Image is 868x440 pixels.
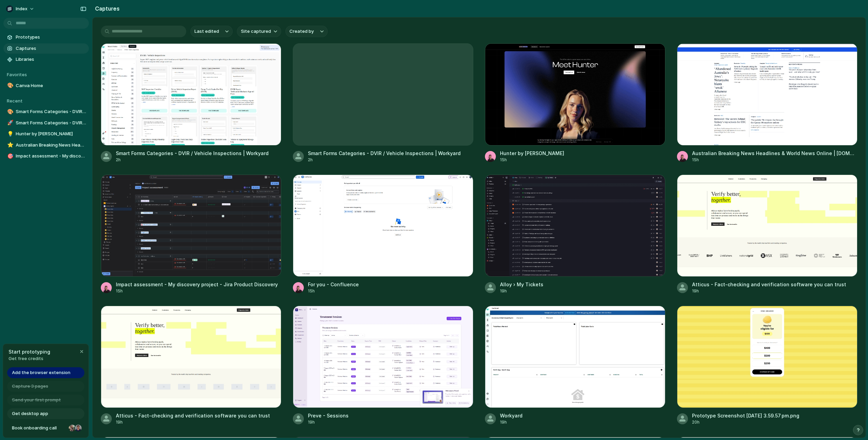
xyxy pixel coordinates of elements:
[500,150,564,157] div: Hunter by [PERSON_NAME]
[7,72,27,77] span: Favorites
[116,281,278,288] div: Impact assessment - My discovery project - Jira Product Discovery
[500,281,543,288] div: Alloy › My Tickets
[692,281,846,288] div: Atticus - Fact-checking and verification software you can trust
[116,412,270,419] div: Atticus - Fact-checking and verification software you can trust
[6,142,13,149] button: ⭐
[3,129,89,139] a: 💡Hunter by [PERSON_NAME]
[500,157,564,163] div: 15h
[7,152,12,160] div: 🎯
[7,141,12,149] div: ⭐
[500,288,543,294] div: 19h
[7,408,84,419] a: Get desktop app
[16,120,86,126] span: Smart Forms Categories - DVIR / Vehicle Inspections | Workyard
[116,157,269,163] div: 2h
[237,26,281,37] button: Site captured
[16,108,86,115] span: Smart Forms Categories - DVIR / Vehicle Inspections | Workyard
[500,419,523,425] div: 19h
[16,5,27,12] span: Index
[116,150,269,157] div: Smart Forms Categories - DVIR / Vehicle Inspections | Workyard
[12,383,48,390] span: Capture 3 pages
[68,424,76,432] div: Nicole Kubica
[6,108,13,115] button: 🎨
[289,28,314,35] span: Created by
[241,28,271,35] span: Site captured
[3,54,89,65] a: Libraries
[190,26,233,37] button: Last edited
[308,157,461,163] div: 2h
[3,140,89,150] a: ⭐Australian Breaking News Headlines & World News Online | [DOMAIN_NAME]
[9,348,50,355] span: Start prototyping
[308,150,461,157] div: Smart Forms Categories - DVIR / Vehicle Inspections | Workyard
[692,157,857,163] div: 15h
[16,45,86,52] span: Captures
[16,34,86,41] span: Prototypes
[308,281,359,288] div: For you - Confluence
[16,142,86,149] span: Australian Breaking News Headlines & World News Online | [DOMAIN_NAME]
[6,130,13,137] button: 💡
[116,419,270,425] div: 19h
[16,153,86,160] span: Impact assessment - My discovery project - Jira Product Discovery
[3,118,89,128] a: 🚀Smart Forms Categories - DVIR / Vehicle Inspections | Workyard
[116,288,278,294] div: 15h
[3,3,38,14] button: Index
[308,419,349,425] div: 19h
[692,419,799,425] div: 20h
[12,410,48,417] span: Get desktop app
[500,412,523,419] div: Workyard
[6,82,13,89] button: 🎨
[3,151,89,161] a: 🎯Impact assessment - My discovery project - Jira Product Discovery
[6,153,13,160] button: 🎯
[3,107,89,117] a: 🎨Smart Forms Categories - DVIR / Vehicle Inspections | Workyard
[3,81,89,91] a: 🎨Canva Home
[12,369,70,376] span: Add the browser extension
[7,423,84,434] a: Book onboarding call
[7,130,12,138] div: 💡
[12,397,61,403] span: Send your first prompt
[3,43,89,54] a: Captures
[692,150,857,157] div: Australian Breaking News Headlines & World News Online | [DOMAIN_NAME]
[9,355,50,362] span: Get free credits
[7,119,12,127] div: 🚀
[92,4,120,13] h2: Captures
[692,288,846,294] div: 19h
[16,82,86,89] span: Canva Home
[74,424,82,432] div: Christian Iacullo
[285,26,328,37] button: Created by
[692,412,799,419] div: Prototype Screenshot [DATE] 3.59.57 pm.png
[12,425,66,431] span: Book onboarding call
[7,98,23,104] span: Recent
[6,120,13,126] button: 🚀
[3,32,89,42] a: Prototypes
[194,28,219,35] span: Last edited
[308,412,349,419] div: Preve - Sessions
[7,82,12,90] div: 🎨
[7,108,12,116] div: 🎨
[7,367,84,378] a: Add the browser extension
[16,56,86,63] span: Libraries
[16,130,86,137] span: Hunter by [PERSON_NAME]
[308,288,359,294] div: 15h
